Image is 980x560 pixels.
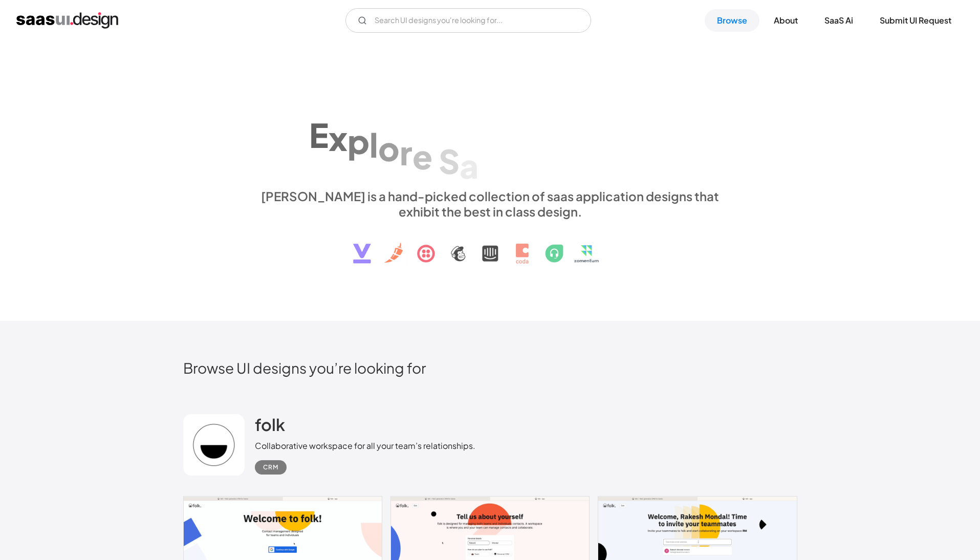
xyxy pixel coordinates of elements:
[412,137,432,176] div: e
[761,9,810,32] a: About
[705,9,759,32] a: Browse
[369,125,378,164] div: l
[309,115,329,155] div: E
[335,219,645,272] img: text, icon, saas logo
[255,440,475,452] div: Collaborative workspace for all your team’s relationships.
[255,188,726,219] div: [PERSON_NAME] is a hand-picked collection of saas application designs that exhibit the best in cl...
[183,359,797,377] h2: Browse UI designs you’re looking for
[460,146,478,185] div: a
[329,118,347,158] div: x
[345,8,591,33] form: Email Form
[867,9,964,32] a: Submit UI Request
[378,128,400,168] div: o
[347,121,369,161] div: p
[345,8,591,33] input: Search UI designs you're looking for...
[255,414,285,440] a: folk
[255,99,726,178] h1: Explore SaaS UI design patterns & interactions.
[16,12,118,29] a: home
[263,461,278,473] div: CRM
[400,133,412,172] div: r
[255,414,285,435] h2: folk
[439,141,460,181] div: S
[812,9,865,32] a: SaaS Ai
